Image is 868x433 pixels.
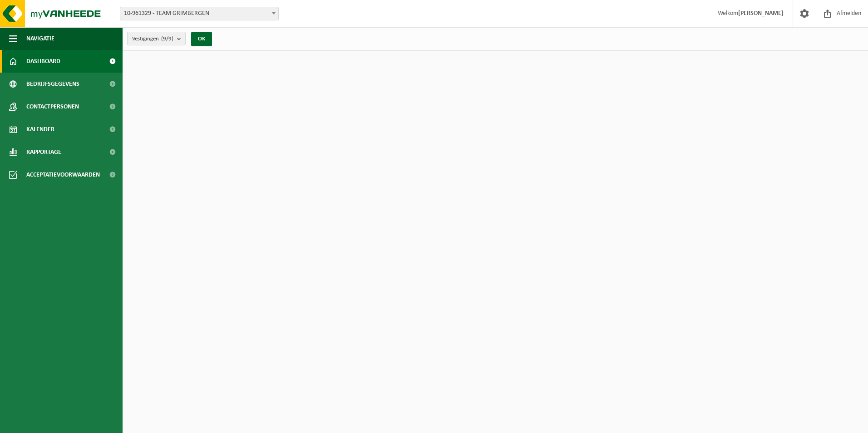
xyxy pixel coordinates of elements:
[120,7,278,20] span: 10-961329 - TEAM GRIMBERGEN
[26,118,54,141] span: Kalender
[26,163,100,186] span: Acceptatievoorwaarden
[161,36,173,42] count: (9/9)
[26,27,54,50] span: Navigatie
[191,32,212,46] button: OK
[120,7,279,20] span: 10-961329 - TEAM GRIMBERGEN
[26,141,61,163] span: Rapportage
[738,10,784,17] strong: [PERSON_NAME]
[127,32,186,45] button: Vestigingen(9/9)
[26,95,79,118] span: Contactpersonen
[26,50,60,73] span: Dashboard
[26,73,79,95] span: Bedrijfsgegevens
[132,32,173,46] span: Vestigingen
